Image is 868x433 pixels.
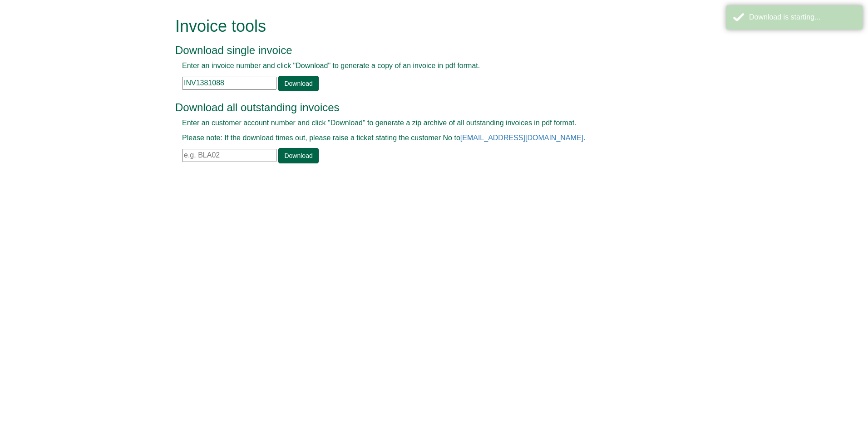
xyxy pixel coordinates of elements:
input: e.g. INV1234 [182,77,276,90]
a: [EMAIL_ADDRESS][DOMAIN_NAME] [460,134,583,142]
p: Enter an customer account number and click "Download" to generate a zip archive of all outstandin... [182,118,666,128]
div: Download is starting... [749,12,856,23]
a: Download [278,76,318,91]
p: Enter an invoice number and click "Download" to generate a copy of an invoice in pdf format. [182,61,666,71]
h1: Invoice tools [175,17,672,35]
a: Download [278,148,318,163]
p: Please note: If the download times out, please raise a ticket stating the customer No to . [182,133,666,143]
input: e.g. BLA02 [182,149,276,162]
h3: Download single invoice [175,44,672,56]
h3: Download all outstanding invoices [175,102,672,113]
